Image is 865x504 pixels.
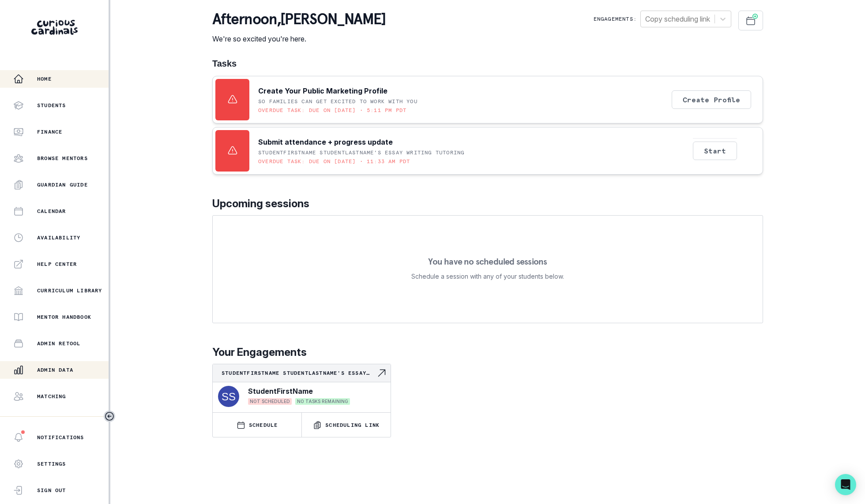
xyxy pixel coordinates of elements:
[37,128,62,135] p: Finance
[212,58,763,69] h1: Tasks
[258,107,406,114] p: Overdue task: Due on [DATE] • 5:11 PM PDT
[594,15,637,22] p: Engagements:
[213,364,391,409] a: StudentFirstName StudentLastName's Essay Writing tutoringNavigate to engagement pageStudentFirstN...
[325,422,380,429] p: Scheduling Link
[672,90,751,109] button: Create Profile
[37,366,73,373] p: Admin Data
[302,413,391,437] button: Scheduling Link
[37,487,66,494] p: Sign Out
[738,11,763,30] button: Schedule Sessions
[248,386,313,396] p: StudentFirstName
[428,257,547,266] p: You have no scheduled sessions
[213,413,301,437] button: SCHEDULE
[37,75,52,82] p: Home
[258,149,464,156] p: StudentFirstName StudentLastName's Essay Writing tutoring
[37,181,88,188] p: Guardian Guide
[37,340,80,347] p: Admin Retool
[31,20,78,35] img: Curious Cardinals Logo
[37,155,88,162] p: Browse Mentors
[212,196,763,212] p: Upcoming sessions
[37,261,77,268] p: Help Center
[258,98,417,105] p: SO FAMILIES CAN GET EXCITED TO WORK WITH YOU
[37,208,66,215] p: Calendar
[258,158,410,165] p: Overdue task: Due on [DATE] • 11:33 AM PDT
[248,398,292,405] span: NOT SCHEDULED
[37,393,66,400] p: Matching
[37,234,80,241] p: Availability
[218,386,239,407] img: svg
[37,102,66,109] p: Students
[411,271,564,282] p: Schedule a session with any of your students below.
[104,411,115,422] button: Toggle sidebar
[37,287,102,294] p: Curriculum Library
[212,11,386,28] p: afternoon , [PERSON_NAME]
[37,460,66,467] p: Settings
[835,474,856,495] div: Open Intercom Messenger
[258,137,393,147] p: Submit attendance + progress update
[249,422,278,429] p: SCHEDULE
[37,434,84,441] p: Notifications
[258,86,387,96] p: Create Your Public Marketing Profile
[693,142,737,160] button: Start
[295,398,350,405] span: NO TASKS REMAINING
[376,368,387,378] svg: Navigate to engagement page
[37,314,91,321] p: Mentor Handbook
[212,34,386,44] p: We're so excited you're here.
[222,370,376,377] p: StudentFirstName StudentLastName's Essay Writing tutoring
[212,344,763,360] p: Your Engagements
